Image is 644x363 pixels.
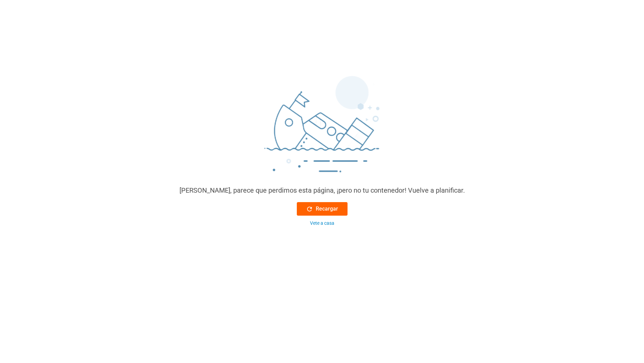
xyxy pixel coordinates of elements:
[297,202,348,216] button: Recargar
[221,73,424,185] img: sinking_ship.png
[180,185,465,195] div: [PERSON_NAME], parece que perdimos esta página, ¡pero no tu contenedor! Vuelve a planificar.
[310,220,334,227] div: Vete a casa
[297,220,348,227] button: Vete a casa
[316,205,338,213] font: Recargar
